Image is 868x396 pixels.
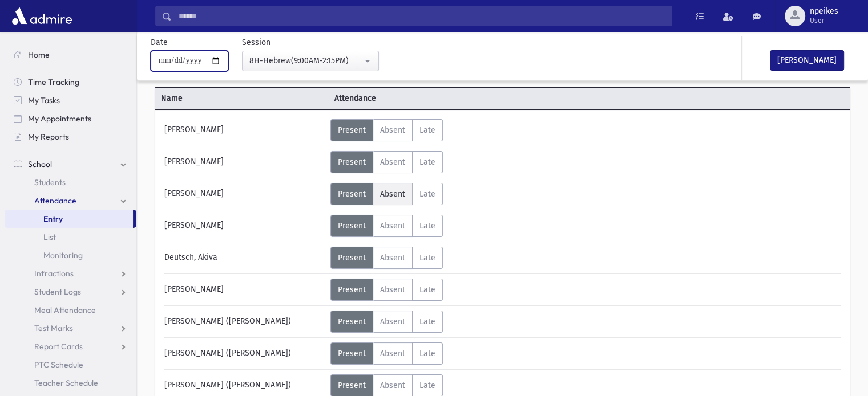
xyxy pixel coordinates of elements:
[5,210,133,228] a: Entry
[5,128,136,146] a: My Reports
[810,7,838,16] span: npeikes
[5,246,136,264] a: Monitoring
[43,232,56,242] span: List
[159,215,330,237] div: [PERSON_NAME]
[242,51,379,71] button: 8H-Hebrew(9:00AM-2:15PM)
[5,319,136,337] a: Test Marks
[34,177,66,187] span: Students
[380,253,405,263] span: Absent
[330,119,443,141] div: AttTypes
[34,341,83,352] span: Report Cards
[5,374,136,392] a: Teacher Schedule
[5,356,136,374] a: PTC Schedule
[338,381,366,390] span: Present
[338,157,366,167] span: Present
[172,6,672,26] input: Search
[159,311,330,333] div: [PERSON_NAME] ([PERSON_NAME])
[338,285,366,295] span: Present
[5,264,136,283] a: Infractions
[28,159,52,169] span: School
[330,342,443,365] div: AttTypes
[5,228,136,246] a: List
[330,311,443,333] div: AttTypes
[5,191,136,210] a: Attendance
[380,285,405,295] span: Absent
[770,50,844,71] button: [PERSON_NAME]
[380,125,405,135] span: Absent
[159,151,330,173] div: [PERSON_NAME]
[5,46,136,64] a: Home
[28,77,79,87] span: Time Tracking
[43,250,83,260] span: Monitoring
[159,183,330,205] div: [PERSON_NAME]
[34,287,81,297] span: Student Logs
[159,247,330,269] div: Deutsch, Akiva
[338,189,366,199] span: Present
[159,279,330,301] div: [PERSON_NAME]
[330,279,443,301] div: AttTypes
[155,92,329,104] span: Name
[380,189,405,199] span: Absent
[34,360,83,370] span: PTC Schedule
[419,285,435,295] span: Late
[338,317,366,326] span: Present
[5,173,136,191] a: Students
[419,189,435,199] span: Late
[5,109,136,128] a: My Appointments
[28,132,69,142] span: My Reports
[338,349,366,358] span: Present
[151,36,168,48] label: Date
[380,221,405,231] span: Absent
[28,95,60,105] span: My Tasks
[5,301,136,319] a: Meal Attendance
[419,221,435,231] span: Late
[5,155,136,173] a: School
[329,92,502,104] span: Attendance
[242,36,271,48] label: Session
[419,125,435,135] span: Late
[380,381,405,390] span: Absent
[34,195,76,206] span: Attendance
[34,268,74,279] span: Infractions
[419,349,435,358] span: Late
[419,317,435,326] span: Late
[330,247,443,269] div: AttTypes
[159,342,330,365] div: [PERSON_NAME] ([PERSON_NAME])
[5,73,136,91] a: Time Tracking
[419,157,435,167] span: Late
[249,55,362,67] div: 8H-Hebrew(9:00AM-2:15PM)
[34,305,96,315] span: Meal Attendance
[28,113,91,124] span: My Appointments
[5,337,136,356] a: Report Cards
[330,183,443,205] div: AttTypes
[159,119,330,141] div: [PERSON_NAME]
[5,283,136,301] a: Student Logs
[419,253,435,263] span: Late
[34,323,73,333] span: Test Marks
[419,381,435,390] span: Late
[380,317,405,326] span: Absent
[43,214,63,224] span: Entry
[34,378,98,388] span: Teacher Schedule
[9,5,75,27] img: AdmirePro
[338,221,366,231] span: Present
[380,349,405,358] span: Absent
[28,50,50,60] span: Home
[330,151,443,173] div: AttTypes
[5,91,136,109] a: My Tasks
[330,215,443,237] div: AttTypes
[338,253,366,263] span: Present
[338,125,366,135] span: Present
[810,16,838,25] span: User
[380,157,405,167] span: Absent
